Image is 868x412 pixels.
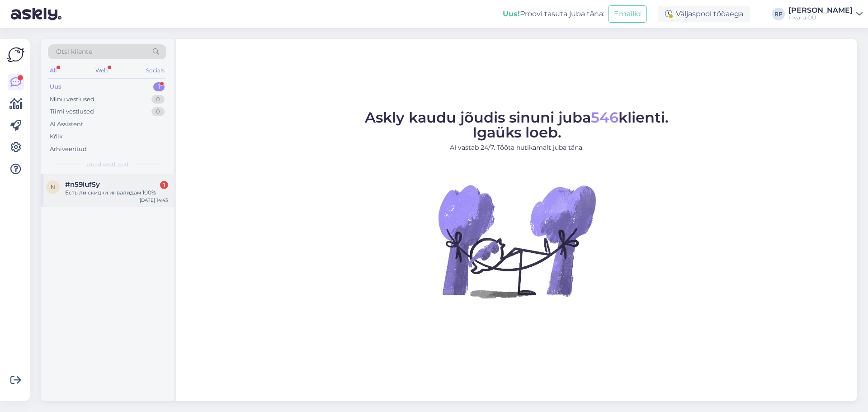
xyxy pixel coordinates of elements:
[151,95,165,104] div: 0
[50,95,94,104] div: Minu vestlused
[365,143,669,152] p: AI vastab 24/7. Tööta nutikamalt juba täna.
[50,107,94,116] div: Tiimi vestlused
[51,184,55,190] span: n
[65,180,100,189] span: #n59luf5y
[153,82,165,91] div: 1
[160,181,168,189] div: 1
[140,197,168,204] div: [DATE] 14:43
[50,132,63,141] div: Kõik
[365,109,669,141] span: Askly kaudu jõudis sinuni juba klienti. Igaüks loeb.
[608,5,647,23] button: Emailid
[50,82,61,91] div: Uus
[772,8,785,20] div: RP
[788,7,853,14] div: [PERSON_NAME]
[48,65,58,76] div: All
[503,9,604,19] div: Proovi tasuta juba täna:
[56,47,92,57] span: Otsi kliente
[50,120,83,129] div: AI Assistent
[435,160,598,322] img: No Chat active
[7,46,24,63] img: Askly Logo
[86,161,128,169] span: Uued vestlused
[144,65,166,76] div: Socials
[50,145,87,154] div: Arhiveeritud
[151,107,165,116] div: 0
[94,65,109,76] div: Web
[658,6,750,22] div: Väljaspool tööaega
[788,14,853,21] div: Invaru OÜ
[65,189,168,197] div: Есть ли скидки инвалидам 100%
[591,109,618,126] span: 546
[503,9,520,18] b: Uus!
[788,7,863,21] a: [PERSON_NAME]Invaru OÜ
